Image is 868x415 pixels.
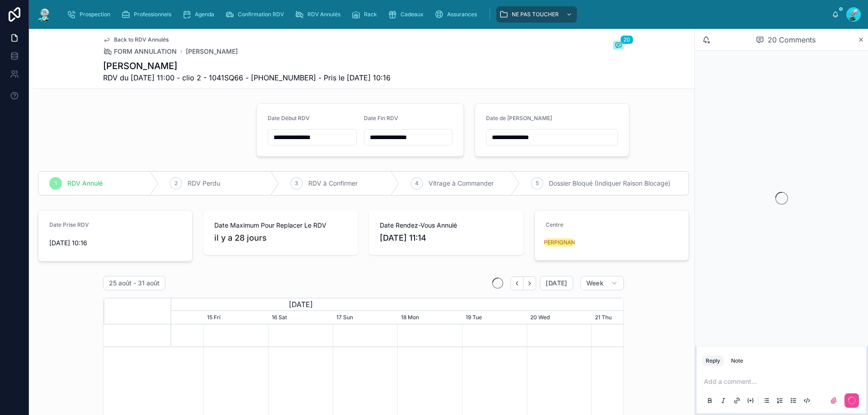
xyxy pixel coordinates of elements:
a: Confirmation RDV [222,6,290,23]
span: Professionnels [134,11,171,18]
span: Date Fin RDV [364,115,398,121]
div: 21 Thu [591,311,656,325]
a: FORM ANNULATION [103,47,177,56]
button: Reply [702,355,724,366]
span: Assurances [447,11,477,18]
h1: [PERSON_NAME] [103,60,391,72]
span: Date Rendez-Vous Annulé [380,221,513,230]
span: Rack [364,11,377,18]
div: PERPIGNAN [544,238,575,247]
span: Week [586,279,604,287]
span: RDV Annulés [307,11,340,18]
span: Date Maximum Pour Replacer Le RDV [214,221,347,230]
a: Assurances [432,6,483,23]
span: 3 [295,180,298,187]
p: il y a 28 jours [214,232,267,244]
span: Confirmation RDV [238,11,284,18]
span: 4 [415,180,419,187]
span: RDV à Confirmer [308,179,358,188]
span: 1 [55,180,57,187]
span: Date Prise RDV [49,221,89,228]
a: Professionnels [118,6,178,23]
a: RDV Annulés [292,6,347,23]
a: Agenda [179,6,221,23]
div: 15 Fri [203,311,268,325]
span: Date Début RDV [268,115,310,121]
div: scrollable content [60,5,832,24]
div: 17 Sun [333,311,397,325]
a: Back to RDV Annulés [103,36,169,43]
div: Note [731,357,743,364]
div: 20 Wed [527,311,591,325]
button: Note [727,355,747,366]
span: 2 [175,180,178,187]
a: NE PAS TOUCHER [496,6,577,23]
span: NE PAS TOUCHER [512,11,559,18]
div: 18 Mon [397,311,462,325]
span: Centre [546,221,563,228]
span: Back to RDV Annulés [114,36,169,43]
span: 20 Comments [768,34,816,45]
span: 5 [536,180,539,187]
button: 20 [613,41,624,51]
div: 19 Tue [462,311,527,325]
span: Prospection [80,11,110,18]
div: 16 Sat [268,311,333,325]
span: Dossier Bloqué (Indiquer Raison Blocage) [549,179,670,188]
span: FORM ANNULATION [114,47,177,56]
span: RDV Perdu [188,179,220,188]
a: Rack [349,6,383,23]
span: 20 [620,35,633,44]
a: Prospection [64,6,117,23]
span: RDV Annulé [67,179,103,188]
span: [DATE] [546,279,567,287]
a: [PERSON_NAME] [186,47,238,56]
span: Agenda [195,11,214,18]
span: Vitrage à Commander [429,179,494,188]
span: [DATE] 10:16 [49,238,181,247]
button: Week [580,276,624,290]
h2: 25 août - 31 août [109,279,160,288]
span: RDV du [DATE] 11:00 - clio 2 - 1041SQ66 - [PHONE_NUMBER] - Pris le [DATE] 10:16 [103,72,391,83]
span: Date de [PERSON_NAME] [486,115,552,121]
a: Cadeaux [385,6,430,23]
button: [DATE] [540,276,573,290]
div: 14 Thu [139,311,204,325]
span: Cadeaux [401,11,424,18]
span: [DATE] 11:14 [380,232,513,244]
img: App logo [36,7,52,22]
